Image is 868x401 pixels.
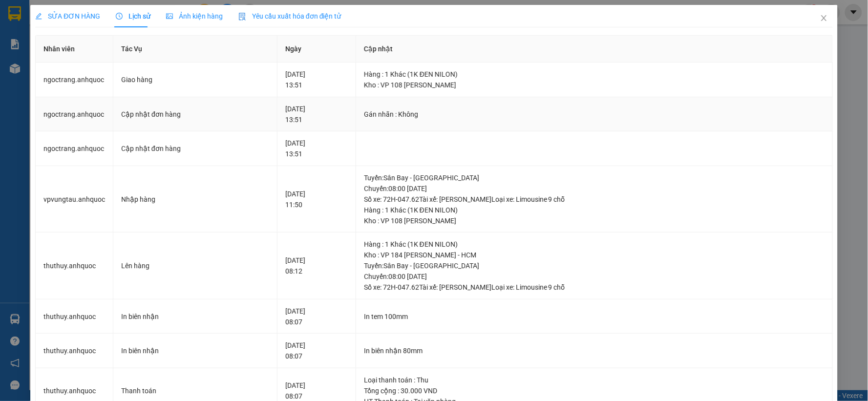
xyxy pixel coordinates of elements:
[121,109,269,120] div: Cập nhật đơn hàng
[356,36,833,63] th: Cập nhật
[36,97,113,132] td: ngoctrang.anhquoc
[36,166,113,233] td: vpvungtau.anhquoc
[166,12,223,20] span: Ảnh kiện hàng
[285,306,348,327] div: [DATE] 08:07
[166,13,173,20] span: picture
[285,255,348,276] div: [DATE] 08:12
[285,340,348,361] div: [DATE] 08:07
[364,385,825,396] div: Tổng cộng : 30.000 VND
[36,299,113,334] td: thuthuy.anhquoc
[364,109,825,120] div: Gán nhãn : Không
[364,250,825,260] div: Kho : VP 184 [PERSON_NAME] - HCM
[121,143,269,154] div: Cập nhật đơn hàng
[36,63,113,97] td: ngoctrang.anhquoc
[364,260,825,293] div: Tuyến : Sân Bay - [GEOGRAPHIC_DATA] Chuyến: 08:00 [DATE] Số xe: 72H-047.62 Tài xế: [PERSON_NAME] ...
[116,12,150,20] span: Lịch sử
[35,12,100,20] span: SỬA ĐƠN HÀNG
[364,80,825,90] div: Kho : VP 108 [PERSON_NAME]
[36,131,113,166] td: ngoctrang.anhquoc
[364,69,825,80] div: Hàng : 1 Khác (1K ĐEN NILON)
[364,239,825,250] div: Hàng : 1 Khác (1K ĐEN NILON)
[36,334,113,368] td: thuthuy.anhquoc
[285,138,348,159] div: [DATE] 13:51
[364,205,825,215] div: Hàng : 1 Khác (1K ĐEN NILON)
[364,345,825,356] div: In biên nhận 80mm
[238,12,341,20] span: Yêu cầu xuất hóa đơn điện tử
[238,13,246,21] img: icon
[121,311,269,322] div: In biên nhận
[121,194,269,205] div: Nhập hàng
[36,232,113,299] td: thuthuy.anhquoc
[121,385,269,396] div: Thanh toán
[364,311,825,322] div: In tem 100mm
[116,13,123,20] span: clock-circle
[113,36,277,63] th: Tác Vụ
[364,375,825,385] div: Loại thanh toán : Thu
[364,172,825,205] div: Tuyến : Sân Bay - [GEOGRAPHIC_DATA] Chuyến: 08:00 [DATE] Số xe: 72H-047.62 Tài xế: [PERSON_NAME] ...
[121,260,269,271] div: Lên hàng
[121,345,269,356] div: In biên nhận
[36,36,113,63] th: Nhân viên
[285,189,348,210] div: [DATE] 11:50
[35,13,42,20] span: edit
[285,69,348,90] div: [DATE] 13:51
[820,14,828,22] span: close
[277,36,356,63] th: Ngày
[285,104,348,125] div: [DATE] 13:51
[121,74,269,85] div: Giao hàng
[810,5,838,32] button: Close
[364,215,825,226] div: Kho : VP 108 [PERSON_NAME]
